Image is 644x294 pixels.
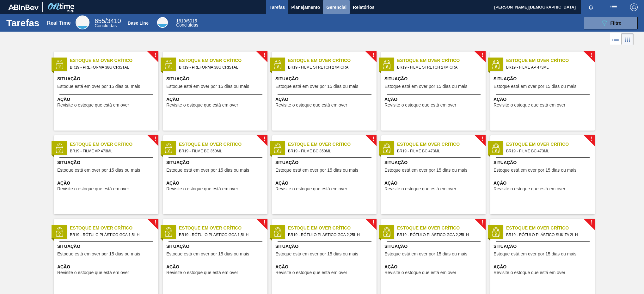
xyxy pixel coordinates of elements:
[70,225,158,231] span: Estoque em Over Crítico
[494,252,576,256] span: Estoque está em over por 15 dias ou mais
[166,187,238,191] span: Revisite o estoque que está em over
[288,57,377,64] span: Estoque em Over Crítico
[288,141,377,148] span: Estoque em Over Crítico
[288,148,371,155] span: BR19 - FILME BC 350ML
[481,53,483,58] span: !
[95,17,105,24] span: 655
[154,53,156,58] span: !
[384,159,484,166] span: Situação
[275,270,347,275] span: Revisite o estoque que está em over
[55,144,64,153] img: status
[47,20,71,26] div: Real Time
[95,17,121,24] span: / 3410
[128,21,149,26] div: Base Line
[176,22,198,28] span: Concluídas
[506,231,590,238] span: BR19 - RÓTULO PLÁSTICO SUKITA 2L H
[275,159,375,166] span: Situação
[166,96,266,103] span: Ação
[630,3,638,11] img: Logout
[55,60,64,69] img: status
[164,227,173,237] img: status
[494,84,576,89] span: Estoque está em over por 15 dias ou mais
[275,243,375,250] span: Situação
[164,60,173,69] img: status
[57,76,157,82] span: Situação
[584,17,638,29] button: Filtro
[166,180,266,187] span: Ação
[384,243,484,250] span: Situação
[494,187,565,191] span: Revisite o estoque que está em over
[269,3,285,11] span: Tarefas
[397,231,481,238] span: BR19 - RÓTULO PLÁSTICO GCA 2,25L H
[157,17,168,28] div: Base Line
[179,148,262,155] span: BR19 - FILME BC 350ML
[179,64,262,71] span: BR19 - PREFORMA 38G CRISTAL
[372,220,374,225] span: !
[494,159,593,166] span: Situação
[275,96,375,103] span: Ação
[384,270,456,275] span: Revisite o estoque que está em over
[397,148,481,155] span: BR19 - FILME BC 473ML
[382,227,391,237] img: status
[70,57,158,64] span: Estoque em Over Crítico
[353,3,374,11] span: Relatórios
[591,53,592,58] span: !
[57,96,157,103] span: Ação
[491,227,500,237] img: status
[384,168,467,173] span: Estoque está em over por 15 dias ou mais
[275,187,347,191] span: Revisite o estoque que está em over
[275,252,358,256] span: Estoque está em over por 15 dias ou mais
[76,15,89,29] div: Real Time
[506,64,590,71] span: BR19 - FILME AP 473ML
[57,243,157,250] span: Situação
[382,60,391,69] img: status
[622,33,634,45] div: Visão em Cards
[384,103,456,107] span: Revisite o estoque que está em over
[166,159,266,166] span: Situação
[70,141,158,148] span: Estoque em Over Crítico
[288,64,371,71] span: BR19 - FILME STRETCH 27MICRA
[610,33,622,45] div: Visão em Lista
[273,227,282,237] img: status
[166,76,266,82] span: Situação
[494,243,593,250] span: Situação
[164,144,173,153] img: status
[166,252,249,256] span: Estoque está em over por 15 dias ou mais
[494,168,576,173] span: Estoque está em over por 15 dias ou mais
[179,225,267,231] span: Estoque em Over Crítico
[275,84,358,89] span: Estoque está em over por 15 dias ou mais
[384,187,456,191] span: Revisite o estoque que está em over
[610,21,622,26] span: Filtro
[57,168,140,173] span: Estoque está em over por 15 dias ou mais
[166,168,249,173] span: Estoque está em over por 15 dias ou mais
[288,225,377,231] span: Estoque em Over Crítico
[166,264,266,270] span: Ação
[166,103,238,107] span: Revisite o estoque que está em over
[372,53,374,58] span: !
[70,231,153,238] span: BR19 - RÓTULO PLÁSTICO GCA 1,5L H
[491,60,500,69] img: status
[57,84,140,89] span: Estoque está em over por 15 dias ou mais
[166,84,249,89] span: Estoque está em over por 15 dias ou mais
[275,168,358,173] span: Estoque está em over por 15 dias ou mais
[591,220,592,225] span: !
[384,96,484,103] span: Ação
[57,270,129,275] span: Revisite o estoque que está em over
[506,148,590,155] span: BR19 - FILME BC 473ML
[57,252,140,256] span: Estoque está em over por 15 dias ou mais
[273,144,282,153] img: status
[481,220,483,225] span: !
[179,57,267,64] span: Estoque em Over Crítico
[382,144,391,153] img: status
[263,137,265,141] span: !
[57,180,157,187] span: Ação
[263,53,265,58] span: !
[591,137,592,141] span: !
[481,137,483,141] span: !
[95,18,121,28] div: Real Time
[273,60,282,69] img: status
[397,141,486,148] span: Estoque em Over Crítico
[6,19,40,27] h1: Tarefas
[95,23,117,28] span: Concluídas
[275,76,375,82] span: Situação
